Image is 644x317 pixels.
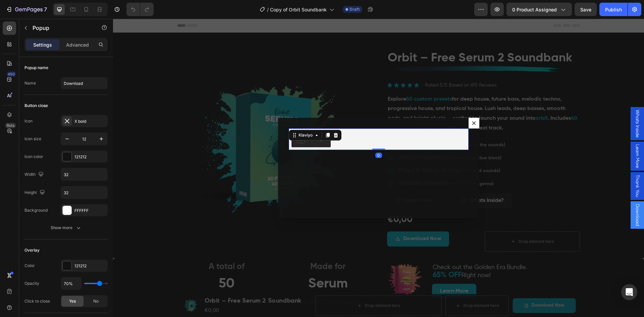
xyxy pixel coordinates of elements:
[165,99,366,200] div: Dialog content
[74,118,106,124] div: X bold
[6,71,16,77] div: 450
[506,3,572,16] button: 0 product assigned
[262,134,269,139] div: 0
[66,41,89,48] p: Advanced
[24,154,43,160] div: Icon color
[521,185,528,207] span: Download
[74,263,106,269] div: 121212
[267,6,269,13] span: /
[44,5,47,13] p: 7
[270,6,327,13] span: Copy of Orbit Soundbank
[24,80,36,86] div: Name
[521,91,528,119] span: Whats Inside
[113,19,644,317] iframe: To enrich screen reader interactions, please activate Accessibility in Grammarly extension settings
[24,103,48,109] div: Button close
[24,188,46,197] div: Height
[24,118,33,124] div: Icon
[580,7,591,12] span: Save
[61,187,107,199] input: Auto
[24,222,108,234] button: Show more
[512,6,557,13] span: 0 product assigned
[61,77,108,89] input: E.g. New popup
[126,3,154,16] div: Undo/Redo
[5,123,16,128] div: Beta
[24,298,50,304] div: Click to close
[24,207,48,213] div: Background
[621,284,637,300] div: Open Intercom Messenger
[521,125,528,149] span: Learn More
[575,3,597,16] button: Save
[93,298,99,304] span: No
[24,247,40,253] div: Overlay
[74,208,106,214] div: FFFFFF
[33,24,90,32] p: Popup
[605,6,622,13] div: Publish
[24,65,48,71] div: Popup name
[24,263,35,269] div: Color
[24,136,41,142] div: Icon size
[33,41,52,48] p: Settings
[24,170,45,179] div: Width
[350,6,360,12] span: Draft
[61,277,81,289] input: Auto
[3,3,50,16] button: 7
[165,99,366,200] div: Dialog body
[69,298,76,304] span: Yes
[521,156,528,178] span: Thank You
[184,113,201,119] div: Klaviyo
[24,280,39,286] div: Opacity
[61,168,107,180] input: Auto
[51,224,82,231] div: Show more
[599,3,628,16] button: Publish
[74,154,106,160] div: 121212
